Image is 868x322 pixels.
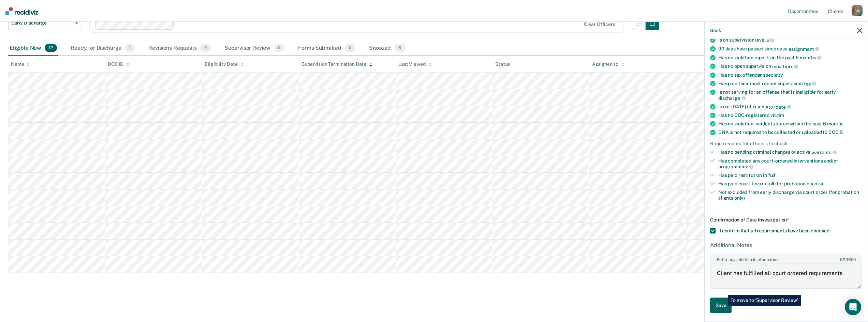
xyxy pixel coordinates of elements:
div: Snoozed [368,41,407,56]
span: victim [770,112,784,118]
div: Is not [DATE] of discharge [718,104,862,110]
div: 90 days have passed since case [718,46,862,52]
div: Supervisor Review [223,41,286,56]
span: 2 [767,37,775,43]
span: discharge [718,95,746,101]
span: clients) [807,181,823,186]
div: Has no violation reports in the past 6 [718,55,862,61]
div: Last Viewed [398,61,431,67]
div: Eligible Now [8,41,58,56]
div: Ready for Discharge [69,41,136,56]
button: Back [710,27,721,33]
span: / 1600 [840,257,855,262]
span: 52 [840,257,845,262]
img: Recidiviz [5,7,38,15]
button: Save [710,298,732,313]
div: Supervision Termination Date [301,61,372,67]
span: months [827,121,843,126]
div: Name [11,61,30,67]
div: Has no DOC-registered [718,112,862,118]
span: specialty [763,72,783,77]
div: Requirements for officers to check [710,141,862,147]
div: Open Intercom Messenger [845,299,861,315]
div: Is on supervision level [718,37,862,43]
div: Is not serving for an offense that is ineligible for early [718,89,862,101]
span: I confirm that all requirements have been checked. [720,228,830,233]
div: DNA is not required to be collected or uploaded to [718,129,862,135]
div: Has no open supervision [718,63,862,70]
div: Additional Notes [710,242,862,248]
div: Has no sex offender [718,72,862,78]
div: Forms Submitted [297,41,357,56]
div: Clear officers [584,21,615,27]
span: 0 [274,44,284,52]
label: Enter any additional information [711,255,862,262]
span: warrants [811,150,837,155]
div: Has completed any court-ordered interventions and/or [718,158,862,169]
div: Status [495,61,510,67]
span: 12 [45,44,57,52]
div: Eligibility Date [205,61,244,67]
div: DOC ID [108,61,130,67]
div: Has paid restitution in [718,172,862,178]
div: Has no violation incidents dated within the past 6 [718,121,862,127]
div: Has no pending criminal charges or active [718,149,862,155]
div: Has paid their most recent supervision [718,80,862,87]
span: 6 [394,44,405,52]
span: 0 [345,44,355,52]
span: date [776,104,791,109]
textarea: Client has fulfilled all court ordered requirements. [711,263,862,289]
div: A M [852,5,863,16]
span: modifiers [772,64,798,69]
div: Assigned to [592,61,624,67]
span: fee [804,81,816,86]
span: CODIS [828,129,843,135]
span: only) [734,195,745,200]
span: programming [718,164,753,169]
div: Revisions Requests [147,41,212,56]
span: assignment [789,46,819,51]
div: Confirmation of Data Investigation [710,217,862,223]
span: full [768,172,775,178]
span: months [800,55,821,60]
span: 1 [125,44,135,52]
span: 0 [200,44,211,52]
span: Early Discharge [11,20,73,26]
div: Not excluded from early discharge via court order (for probation clients [718,189,862,201]
div: Has paid court fees in full (for probation [718,181,862,187]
